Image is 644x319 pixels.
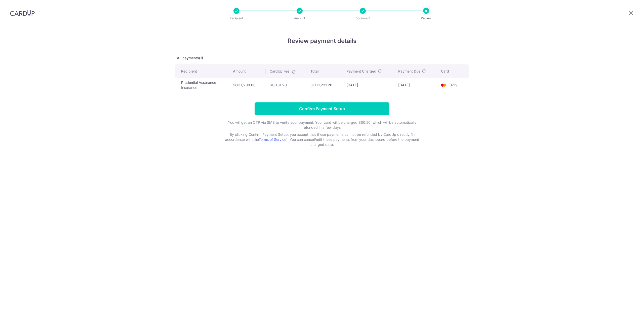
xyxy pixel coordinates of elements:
p: Document [344,16,381,21]
span: SGD [233,83,240,87]
th: Total [306,65,342,78]
td: 31.20 [266,78,307,92]
td: [DATE] [342,78,394,92]
th: Amount [229,65,266,78]
td: [DATE] [394,78,437,92]
img: CardUp [10,10,35,16]
th: Card [437,65,469,78]
input: Confirm Payment Setup [255,102,389,115]
span: SGD [310,83,318,87]
h4: Review payment details [175,36,469,45]
p: Insurance [181,85,225,90]
iframe: Opens a widget where you can find more information [612,304,639,316]
a: Terms of Service [259,137,286,142]
td: 1,231.20 [306,78,342,92]
th: Recipient [175,65,229,78]
p: Review [408,16,445,21]
p: All payments(1) [175,55,469,60]
p: By clicking Confirm Payment Setup, you accept that these payments cannot be refunded by CardUp di... [221,132,423,147]
span: SGD [270,83,277,87]
p: You will get an OTP via SMS to verify your payment. Your card will be charged S$0.50, which will ... [221,120,423,130]
p: Amount [281,16,318,21]
span: Payment Charged [346,69,376,74]
span: 0719 [450,83,458,87]
p: Recipient [218,16,255,21]
img: <span class="translation_missing" title="translation missing: en.account_steps.new_confirm_form.b... [438,82,449,88]
span: CardUp Fee [270,69,289,74]
td: 1,200.00 [229,78,266,92]
td: Prudential Assurance [175,78,229,92]
span: Payment Due [398,69,420,74]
